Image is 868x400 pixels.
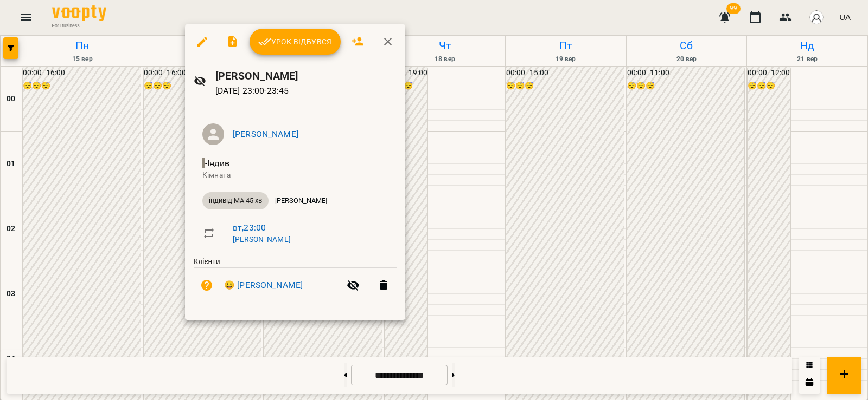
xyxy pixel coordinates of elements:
h6: [PERSON_NAME] [215,68,397,84]
span: індивід МА 45 хв [202,196,269,206]
span: Урок відбувся [258,35,332,48]
button: Візит ще не сплачено. Додати оплату? [194,272,220,298]
p: Кімната [202,170,388,181]
span: [PERSON_NAME] [269,196,334,206]
a: 😀 [PERSON_NAME] [224,279,303,292]
button: Урок відбувся [250,29,341,55]
a: [PERSON_NAME] [233,235,291,244]
p: [DATE] 23:00 - 23:45 [215,84,397,97]
div: [PERSON_NAME] [269,192,334,209]
ul: Клієнти [194,257,397,307]
span: - Індив [202,158,232,168]
a: вт , 23:00 [233,222,266,233]
a: [PERSON_NAME] [233,129,298,139]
